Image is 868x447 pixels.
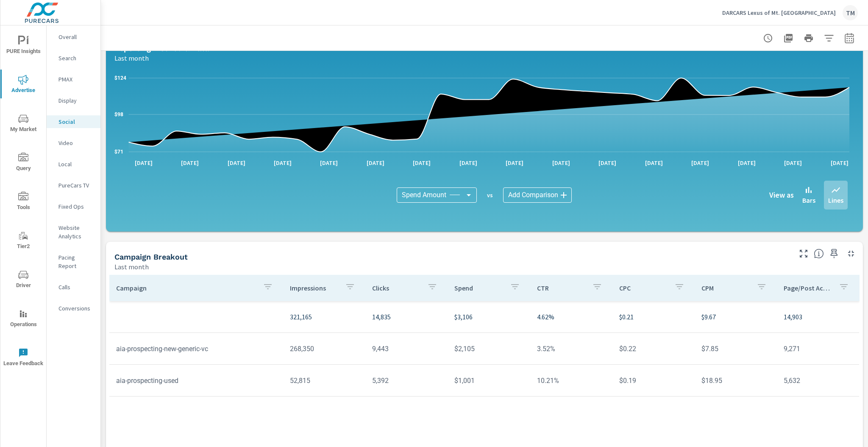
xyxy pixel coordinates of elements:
p: vs [477,191,503,199]
td: 52,815 [283,370,365,391]
p: [DATE] [732,159,762,167]
p: Pacing Report [58,253,94,270]
p: PureCars TV [58,181,94,190]
text: $98 [114,112,123,117]
span: Query [3,153,44,173]
p: Fixed Ops [58,202,94,211]
div: Local [47,158,100,170]
span: Driver [3,270,44,291]
p: Website Analytics [58,223,94,240]
td: 5,632 [777,370,859,391]
p: [DATE] [453,159,483,167]
p: CPM [701,284,750,292]
p: 14,903 [784,312,852,322]
p: [DATE] [268,159,298,167]
span: Spend Amount [402,191,446,199]
div: Overall [47,31,100,43]
div: Spend Amount [397,187,477,203]
span: Tools [3,192,44,212]
td: $0.19 [612,370,695,391]
button: "Export Report to PDF" [780,30,797,47]
p: DARCARS Lexus of Mt. [GEOGRAPHIC_DATA] [722,9,836,17]
p: Impressions [290,284,338,292]
p: [DATE] [546,159,576,167]
p: 4.62% [537,312,606,322]
p: CTR [537,284,585,292]
td: 5,392 [365,370,448,391]
p: Lines [828,195,843,205]
div: Social [47,115,100,128]
p: Display [58,96,94,105]
span: Advertise [3,75,44,95]
button: Print Report [800,30,817,47]
div: PureCars TV [47,179,100,192]
td: 268,350 [283,338,365,360]
td: $0.22 [612,338,695,360]
p: Search [58,54,94,62]
span: Add Comparison [508,191,558,199]
div: Display [47,94,100,107]
td: 10.21% [530,370,612,391]
p: [DATE] [639,159,669,167]
text: $124 [114,75,126,81]
div: Fixed Ops [47,200,100,213]
span: Leave Feedback [3,348,44,369]
button: Make Fullscreen [797,247,810,260]
button: Select Date Range [841,30,858,47]
div: Website Analytics [47,221,100,243]
h6: View as [769,191,794,199]
p: 14,835 [372,312,441,322]
div: Add Comparison [503,187,572,203]
p: [DATE] [778,159,808,167]
span: This is a summary of Social performance results by campaign. Each column can be sorted. [814,249,824,259]
td: 3.52% [530,338,612,360]
p: PMAX [58,75,94,84]
p: $3,106 [454,312,523,322]
span: My Market [3,114,44,134]
p: Overall [58,33,94,41]
div: Conversions [47,302,100,315]
p: [DATE] [825,159,854,167]
div: PMAX [47,73,100,86]
p: [DATE] [593,159,622,167]
p: Last month [114,262,149,272]
td: 9,443 [365,338,448,360]
p: Spend [454,284,503,292]
p: [DATE] [175,159,205,167]
text: $71 [114,149,123,155]
p: [DATE] [129,159,159,167]
span: Tier2 [3,231,44,251]
p: [DATE] [361,159,390,167]
span: Save this to your personalized report [827,247,841,260]
p: Social [58,117,94,126]
span: PURE Insights [3,36,44,56]
p: [DATE] [222,159,251,167]
p: $0.21 [619,312,688,322]
p: Clicks [372,284,420,292]
p: Last month [114,53,149,63]
div: Video [47,137,100,149]
p: Bars [802,195,815,205]
div: Search [47,52,100,64]
p: Local [58,160,94,168]
p: [DATE] [407,159,437,167]
button: Minimize Widget [844,247,858,260]
p: Campaign [116,284,256,292]
p: [DATE] [314,159,344,167]
td: $2,105 [448,338,530,360]
p: [DATE] [685,159,715,167]
td: 9,271 [777,338,859,360]
div: nav menu [0,25,46,377]
div: TM [843,5,858,20]
div: Pacing Report [47,251,100,272]
p: Page/Post Action [784,284,832,292]
p: 321,165 [290,312,359,322]
td: $18.95 [695,370,777,391]
p: [DATE] [500,159,529,167]
p: Conversions [58,304,94,313]
td: $7.85 [695,338,777,360]
p: Video [58,139,94,147]
h5: Campaign Breakout [114,252,188,261]
span: Operations [3,309,44,330]
p: $9.67 [701,312,770,322]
